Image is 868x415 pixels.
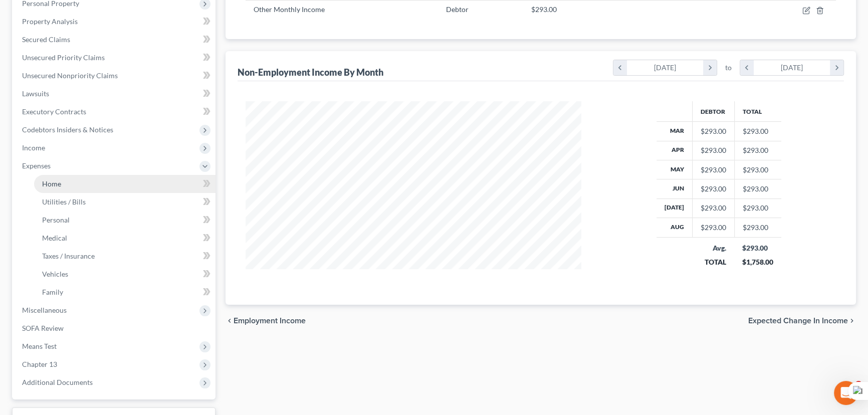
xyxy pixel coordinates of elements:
span: to [725,63,732,73]
th: [DATE] [657,198,693,218]
div: Non-Employment Income By Month [238,66,383,78]
td: $293.00 [734,122,781,141]
span: Utilities / Bills [42,197,86,206]
span: Secured Claims [22,35,70,44]
span: Means Test [22,342,57,350]
a: Unsecured Nonpriority Claims [14,67,215,85]
button: Expected Change in Income chevron_right [748,317,856,325]
div: $293.00 [701,203,726,213]
span: Employment Income [234,317,306,325]
span: Chapter 13 [22,360,57,368]
span: Executory Contracts [22,107,86,116]
i: chevron_right [830,60,843,75]
i: chevron_right [703,60,717,75]
span: Personal [42,216,70,224]
th: Total [734,101,781,121]
span: 4 [854,381,862,389]
a: Property Analysis [14,13,215,31]
span: Family [42,288,63,296]
i: chevron_left [226,317,234,325]
td: $293.00 [734,160,781,179]
span: Expected Change in Income [748,317,848,325]
div: $1,758.00 [742,257,773,267]
th: Debtor [692,101,734,121]
div: TOTAL [700,257,726,267]
i: chevron_left [613,60,627,75]
a: Secured Claims [14,31,215,49]
span: Income [22,143,45,152]
span: Debtor [446,5,469,14]
td: $293.00 [734,198,781,218]
a: Home [34,175,215,193]
th: Mar [657,122,693,141]
span: Additional Documents [22,378,93,386]
span: $293.00 [531,5,557,14]
span: Taxes / Insurance [42,252,95,260]
td: $293.00 [734,218,781,237]
iframe: Intercom live chat [834,381,858,405]
a: Personal [34,211,215,229]
a: Lawsuits [14,85,215,103]
div: $293.00 [742,243,773,253]
span: SOFA Review [22,324,64,332]
i: chevron_left [740,60,754,75]
a: Family [34,283,215,301]
th: Aug [657,218,693,237]
span: Codebtors Insiders & Notices [22,125,113,134]
div: $293.00 [701,184,726,194]
a: SOFA Review [14,319,215,337]
i: chevron_right [848,317,856,325]
span: Unsecured Priority Claims [22,53,105,62]
a: Vehicles [34,265,215,283]
a: Utilities / Bills [34,193,215,211]
span: Home [42,179,61,188]
a: Executory Contracts [14,103,215,121]
div: $293.00 [701,126,726,136]
td: $293.00 [734,179,781,198]
th: Jun [657,179,693,198]
th: May [657,160,693,179]
span: Medical [42,234,67,242]
th: Apr [657,141,693,160]
span: Vehicles [42,270,68,278]
div: Avg. [700,243,726,253]
span: Property Analysis [22,17,78,26]
a: Taxes / Insurance [34,247,215,265]
div: [DATE] [754,60,830,75]
td: $293.00 [734,141,781,160]
a: Unsecured Priority Claims [14,49,215,67]
span: Expenses [22,161,51,170]
div: [DATE] [627,60,704,75]
span: Lawsuits [22,89,49,98]
a: Medical [34,229,215,247]
button: chevron_left Employment Income [226,317,306,325]
span: Unsecured Nonpriority Claims [22,71,118,80]
div: $293.00 [701,223,726,233]
span: Miscellaneous [22,306,67,314]
div: $293.00 [701,145,726,155]
span: Other Monthly Income [254,5,325,14]
div: $293.00 [701,165,726,175]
